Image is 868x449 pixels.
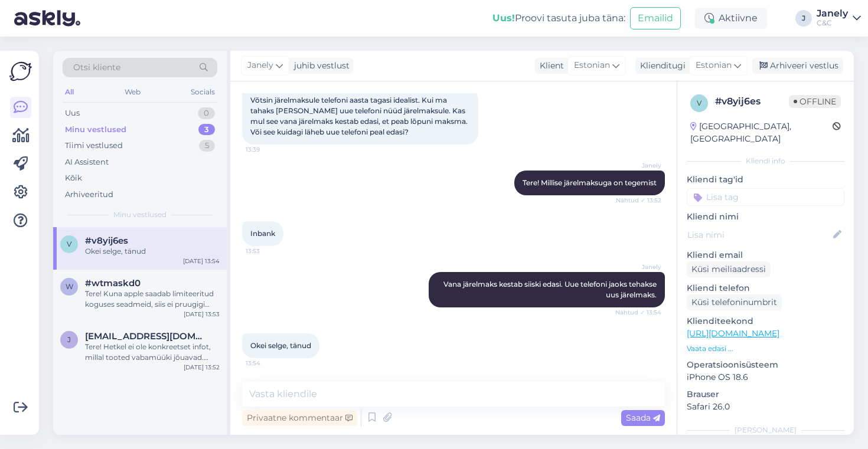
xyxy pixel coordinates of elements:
[85,342,220,363] div: Tere! Hetkel ei ole konkreetset infot, millal tooted vabamüüki jõuavad. Kuna eeltellimusi on palj...
[687,343,844,354] p: Vaata edasi ...
[65,140,123,152] div: Tiimi vestlused
[9,60,32,83] img: Askly Logo
[65,189,113,201] div: Arhiveeritud
[535,60,564,72] div: Klient
[443,280,658,299] span: Vana järelmaks kestab siiski edasi. Uue telefoni jaoks tehakse uus järelmaks.
[199,140,215,152] div: 5
[523,178,657,187] span: Tere! Millise järelmaksuga on tegemist
[85,278,141,289] span: #wtmaskd0
[630,7,681,30] button: Emailid
[85,331,208,342] span: janelyjarv@gmail.com
[817,9,848,18] div: Janely
[113,209,167,220] span: Minu vestlused
[198,124,215,136] div: 3
[789,95,841,108] span: Offline
[250,96,469,136] span: Võtsin järelmaksule telefoni aasta tagasi idealist. Kui ma tahaks [PERSON_NAME] uue telefoni nüüd...
[246,145,290,154] span: 13:39
[122,84,143,100] div: Web
[687,156,844,166] div: Kliendi info
[687,173,844,186] p: Kliendi tag'id
[687,401,844,413] p: Safari 26.0
[687,228,831,241] input: Lisa nimi
[250,341,311,350] span: Okei selge, tänud
[687,371,844,384] p: iPhone OS 18.6
[687,328,779,339] a: [URL][DOMAIN_NAME]
[242,410,357,426] div: Privaatne kommentaar
[752,58,843,74] div: Arhiveeri vestlus
[85,246,220,257] div: Okei selge, tänud
[635,60,686,72] div: Klienditugi
[65,107,80,119] div: Uus
[289,60,350,72] div: juhib vestlust
[617,263,661,271] span: Janely
[250,229,275,238] span: Inbank
[695,8,767,29] div: Aktiivne
[246,359,290,368] span: 13:54
[65,124,126,136] div: Minu vestlused
[615,308,661,317] span: Nähtud ✓ 13:54
[85,289,220,310] div: Tere! Kuna apple saadab limiteeritud koguses seadmeid, siis ei pruugigi kõik tellimused täidetud ...
[687,261,771,277] div: Küsi meiliaadressi
[715,94,789,109] div: # v8yij6es
[687,425,844,435] div: [PERSON_NAME]
[817,9,861,28] a: JanelyC&C
[198,107,215,119] div: 0
[492,12,515,24] b: Uus!
[697,99,701,107] span: v
[690,120,833,145] div: [GEOGRAPHIC_DATA], [GEOGRAPHIC_DATA]
[184,310,220,319] div: [DATE] 13:53
[188,84,217,100] div: Socials
[66,282,73,291] span: w
[492,11,625,25] div: Proovi tasuta juba täna:
[65,172,82,184] div: Kõik
[184,363,220,372] div: [DATE] 13:52
[246,247,290,255] span: 13:53
[687,315,844,327] p: Klienditeekond
[73,61,120,74] span: Otsi kliente
[616,196,661,205] span: Nähtud ✓ 13:52
[817,18,848,28] div: C&C
[85,235,128,246] span: #v8yij6es
[687,388,844,401] p: Brauser
[687,294,782,310] div: Küsi telefoninumbrit
[65,156,109,168] div: AI Assistent
[63,84,76,100] div: All
[617,161,661,170] span: Janely
[687,359,844,371] p: Operatsioonisüsteem
[696,59,732,72] span: Estonian
[795,10,812,27] div: J
[687,282,844,294] p: Kliendi telefon
[626,412,660,423] span: Saada
[67,240,71,248] span: v
[247,59,273,72] span: Janely
[687,249,844,261] p: Kliendi email
[67,335,71,344] span: j
[183,257,220,266] div: [DATE] 13:54
[687,188,844,206] input: Lisa tag
[574,59,610,72] span: Estonian
[687,211,844,223] p: Kliendi nimi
